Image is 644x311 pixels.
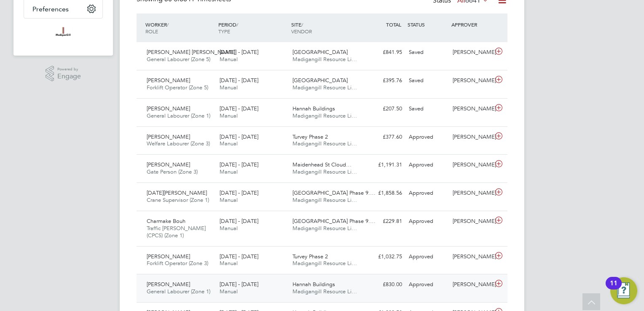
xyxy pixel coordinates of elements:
[449,186,493,200] div: [PERSON_NAME]
[236,21,238,28] span: /
[292,48,348,56] span: [GEOGRAPHIC_DATA]
[292,112,357,119] span: Madigangill Resource Li…
[362,278,405,292] div: £830.00
[220,225,238,232] span: Manual
[292,253,328,260] span: Turvey Phase 2
[220,133,258,140] span: [DATE] - [DATE]
[147,105,190,112] span: [PERSON_NAME]
[220,288,238,295] span: Manual
[362,74,405,88] div: £395.76
[218,28,230,35] span: TYPE
[220,168,238,175] span: Manual
[292,56,357,63] span: Madigangill Resource Li…
[386,21,401,28] span: TOTAL
[220,84,238,91] span: Manual
[220,105,258,112] span: [DATE] - [DATE]
[220,161,258,168] span: [DATE] - [DATE]
[362,214,405,228] div: £229.81
[405,74,449,88] div: Saved
[167,21,169,28] span: /
[292,217,376,225] span: [GEOGRAPHIC_DATA] Phase 9.…
[292,140,357,147] span: Madigangill Resource Li…
[220,281,258,288] span: [DATE] - [DATE]
[405,278,449,292] div: Approved
[220,140,238,147] span: Manual
[147,281,190,288] span: [PERSON_NAME]
[220,77,258,84] span: [DATE] - [DATE]
[46,66,81,82] a: Powered byEngage
[292,105,335,112] span: Hannah Buildings
[147,253,190,260] span: [PERSON_NAME]
[449,250,493,264] div: [PERSON_NAME]
[405,214,449,228] div: Approved
[147,260,208,267] span: Forklift Operator (Zone 3)
[362,102,405,116] div: £207.50
[147,161,190,168] span: [PERSON_NAME]
[147,84,208,91] span: Forklift Operator (Zone 5)
[292,225,357,232] span: Madigangill Resource Li…
[32,5,69,13] span: Preferences
[405,158,449,172] div: Approved
[147,225,206,239] span: Traffic [PERSON_NAME] (CPCS) (Zone 1)
[220,48,258,56] span: [DATE] - [DATE]
[220,189,258,196] span: [DATE] - [DATE]
[220,253,258,260] span: [DATE] - [DATE]
[147,189,207,196] span: [DATE][PERSON_NAME]
[292,133,328,140] span: Turvey Phase 2
[362,186,405,200] div: £1,858.56
[292,260,357,267] span: Madigangill Resource Li…
[57,73,81,80] span: Engage
[220,56,238,63] span: Manual
[147,112,210,119] span: General Labourer (Zone 1)
[220,112,238,119] span: Manual
[292,84,357,91] span: Madigangill Resource Li…
[292,77,348,84] span: [GEOGRAPHIC_DATA]
[449,130,493,144] div: [PERSON_NAME]
[292,161,352,168] span: Maidenhead St Cloud…
[54,27,72,40] img: madigangill-logo-retina.png
[220,196,238,204] span: Manual
[24,27,103,40] a: Go to home page
[405,250,449,264] div: Approved
[610,283,617,294] div: 11
[610,277,637,304] button: Open Resource Center, 11 new notifications
[362,130,405,144] div: £377.60
[216,17,289,39] div: PERIOD
[143,17,216,39] div: WORKER
[362,158,405,172] div: £1,191.31
[147,288,210,295] span: General Labourer (Zone 1)
[449,158,493,172] div: [PERSON_NAME]
[449,278,493,292] div: [PERSON_NAME]
[449,214,493,228] div: [PERSON_NAME]
[292,288,357,295] span: Madigangill Resource Li…
[405,46,449,59] div: Saved
[405,130,449,144] div: Approved
[292,168,357,175] span: Madigangill Resource Li…
[405,102,449,116] div: Saved
[449,17,493,32] div: APPROVER
[405,186,449,200] div: Approved
[145,28,158,35] span: ROLE
[301,21,303,28] span: /
[220,260,238,267] span: Manual
[362,250,405,264] div: £1,032.75
[147,77,190,84] span: [PERSON_NAME]
[147,168,198,175] span: Gate Person (Zone 3)
[291,28,312,35] span: VENDOR
[292,189,376,196] span: [GEOGRAPHIC_DATA] Phase 9.…
[147,56,210,63] span: General Labourer (Zone 5)
[57,66,81,73] span: Powered by
[147,48,235,56] span: [PERSON_NAME] [PERSON_NAME]
[147,133,190,140] span: [PERSON_NAME]
[147,217,185,225] span: Charmake Bouh
[449,74,493,88] div: [PERSON_NAME]
[292,196,357,204] span: Madigangill Resource Li…
[449,102,493,116] div: [PERSON_NAME]
[220,217,258,225] span: [DATE] - [DATE]
[405,17,449,32] div: STATUS
[147,196,209,204] span: Crane Supervisor (Zone 1)
[449,46,493,59] div: [PERSON_NAME]
[292,281,335,288] span: Hannah Buildings
[362,46,405,59] div: £841.95
[289,17,362,39] div: SITE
